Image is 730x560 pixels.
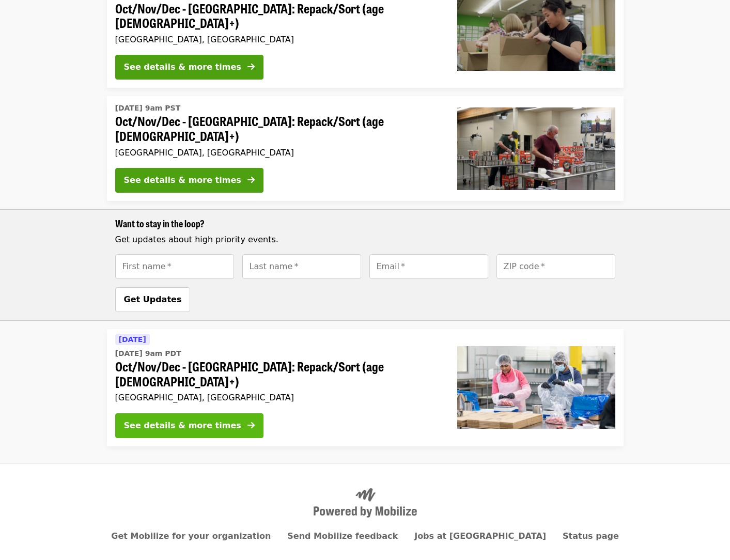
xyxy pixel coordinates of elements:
[124,419,241,432] div: See details & more times
[314,488,417,518] img: Powered by Mobilize
[115,287,191,312] button: Get Updates
[247,62,255,72] i: arrow-right icon
[115,103,181,114] time: [DATE] 9am PST
[115,168,263,193] button: See details & more times
[242,254,361,279] input: [object Object]
[119,335,146,344] span: [DATE]
[124,294,182,304] span: Get Updates
[457,107,615,190] img: Oct/Nov/Dec - Portland: Repack/Sort (age 16+) organized by Oregon Food Bank
[115,148,441,158] div: [GEOGRAPHIC_DATA], [GEOGRAPHIC_DATA]
[107,96,624,201] a: See details for "Oct/Nov/Dec - Portland: Repack/Sort (age 16+)"
[247,175,255,185] i: arrow-right icon
[111,531,271,541] a: Get Mobilize for your organization
[563,531,619,541] a: Status page
[124,174,241,186] div: See details & more times
[115,393,441,402] div: [GEOGRAPHIC_DATA], [GEOGRAPHIC_DATA]
[115,114,441,144] span: Oct/Nov/Dec - [GEOGRAPHIC_DATA]: Repack/Sort (age [DEMOGRAPHIC_DATA]+)
[496,254,615,279] input: [object Object]
[115,348,181,359] time: [DATE] 9am PDT
[414,531,546,541] a: Jobs at [GEOGRAPHIC_DATA]
[457,346,615,429] img: Oct/Nov/Dec - Beaverton: Repack/Sort (age 10+) organized by Oregon Food Bank
[115,216,205,230] span: Want to stay in the loop?
[247,421,255,430] i: arrow-right icon
[287,531,398,541] a: Send Mobilize feedback
[115,235,278,244] span: Get updates about high priority events.
[115,413,263,438] button: See details & more times
[115,254,234,279] input: [object Object]
[107,329,624,446] a: See details for "Oct/Nov/Dec - Beaverton: Repack/Sort (age 10+)"
[369,254,488,279] input: [object Object]
[124,61,241,73] div: See details & more times
[115,1,441,31] span: Oct/Nov/Dec - [GEOGRAPHIC_DATA]: Repack/Sort (age [DEMOGRAPHIC_DATA]+)
[115,35,441,44] div: [GEOGRAPHIC_DATA], [GEOGRAPHIC_DATA]
[115,530,615,542] nav: Primary footer navigation
[115,359,441,389] span: Oct/Nov/Dec - [GEOGRAPHIC_DATA]: Repack/Sort (age [DEMOGRAPHIC_DATA]+)
[115,55,263,80] button: See details & more times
